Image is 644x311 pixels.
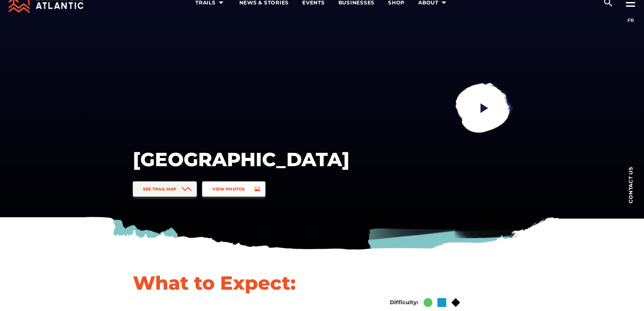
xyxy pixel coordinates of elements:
a: See Trail Map [133,181,197,197]
ion-icon: play [478,102,490,114]
span: View Photos [212,186,245,192]
h1: What to Expect: [133,271,353,295]
img: Green Circle [424,298,432,307]
h1: [GEOGRAPHIC_DATA] [133,148,349,171]
dt: Difficulty: [390,299,419,306]
span: Contact us [628,166,633,203]
img: Black Diamond [451,298,460,307]
a: Contact us [617,156,644,214]
a: View Photos [202,181,265,197]
a: FR [627,17,634,23]
img: Blue Square [437,298,446,307]
span: See Trail Map [143,186,177,192]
